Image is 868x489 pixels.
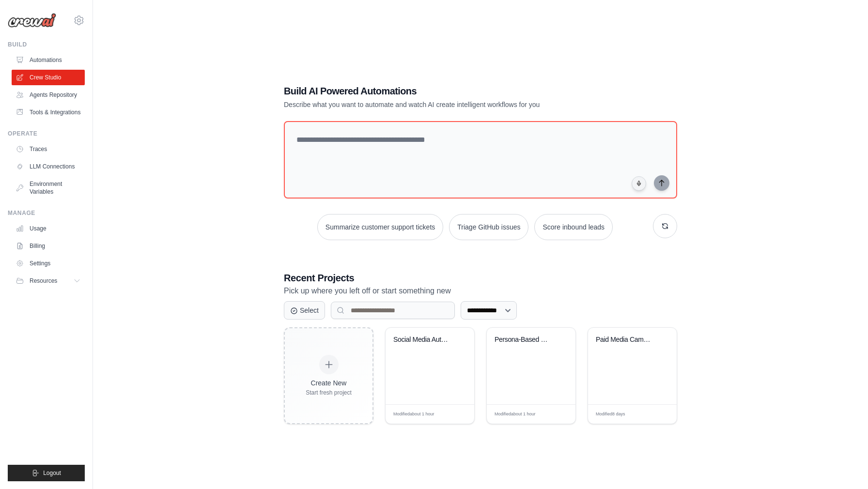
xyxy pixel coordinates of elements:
[596,411,625,418] span: Modified 8 days
[8,130,85,138] div: Operate
[8,465,85,481] button: Logout
[12,105,85,120] a: Tools & Integrations
[12,238,85,254] a: Billing
[653,214,677,238] button: Get new suggestions
[284,271,677,285] h3: Recent Projects
[8,41,85,48] div: Build
[393,336,452,344] div: Social Media Automation Suite
[12,256,85,271] a: Settings
[30,277,57,285] span: Resources
[534,214,613,240] button: Score inbound leads
[12,141,85,157] a: Traces
[495,411,536,418] span: Modified about 1 hour
[12,87,85,103] a: Agents Repository
[284,84,609,98] h1: Build AI Powered Automations
[495,336,553,344] div: Persona-Based Marketing Content Evaluator
[449,214,528,240] button: Triage GitHub issues
[284,285,677,297] p: Pick up where you left off or start something new
[12,52,85,68] a: Automations
[284,301,325,320] button: Select
[284,100,609,109] p: Describe what you want to automate and watch AI create intelligent workflows for you
[654,411,662,418] span: Edit
[393,411,434,418] span: Modified about 1 hour
[596,336,654,344] div: Paid Media Campaign Performance Analyzer
[451,411,460,418] span: Edit
[12,176,85,199] a: Environment Variables
[306,378,352,388] div: Create New
[632,176,646,191] button: Click to speak your automation idea
[12,221,85,236] a: Usage
[12,159,85,174] a: LLM Connections
[8,13,56,28] img: Logo
[12,70,85,85] a: Crew Studio
[43,469,61,477] span: Logout
[12,273,85,289] button: Resources
[306,389,352,397] div: Start fresh project
[8,209,85,217] div: Manage
[317,214,443,240] button: Summarize customer support tickets
[553,411,561,418] span: Edit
